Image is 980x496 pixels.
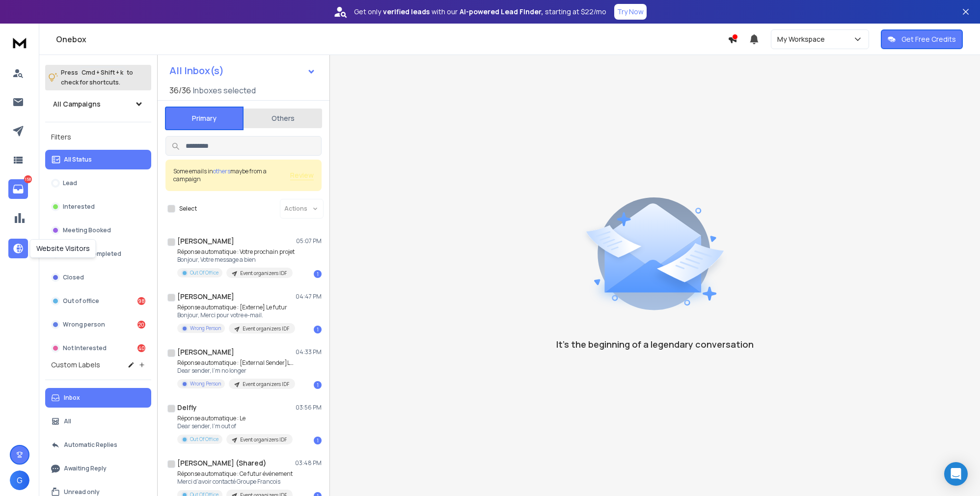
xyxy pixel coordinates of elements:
[881,29,963,49] button: Get Free Credits
[64,441,117,449] p: Automatic Replies
[617,7,644,17] p: Try Now
[10,470,29,490] button: G
[162,61,324,81] button: All Inbox(s)
[556,337,754,351] p: It’s the beginning of a legendary conversation
[314,437,322,444] div: 1
[290,170,314,180] button: Review
[45,244,151,264] button: Meeting Completed
[190,380,221,387] p: Wrong Person
[944,462,968,486] div: Open Intercom Messenger
[177,248,295,256] p: Réponse automatique : Votre prochain projet
[64,156,92,164] p: All Status
[63,344,107,352] p: Not Interested
[614,4,647,20] button: Try Now
[314,326,322,333] div: 1
[10,33,29,52] img: logo
[177,303,295,311] p: Réponse automatique : [Externe] Le futur
[295,459,322,467] p: 03:48 PM
[45,220,151,240] button: Meeting Booked
[64,417,71,425] p: All
[137,344,145,352] div: 40
[45,388,151,408] button: Inbox
[137,297,145,305] div: 98
[296,404,322,412] p: 03:56 PM
[244,108,322,129] button: Others
[165,107,244,130] button: Primary
[53,99,101,109] h1: All Campaigns
[177,470,293,478] p: Réponse automatique : Ce futur événement
[64,394,80,402] p: Inbox
[30,239,96,258] div: Website Visitors
[460,7,543,17] strong: AI-powered Lead Finder,
[45,315,151,334] button: Wrong person20
[61,68,133,87] p: Press to check for shortcuts.
[243,325,289,332] p: Event organizers IDF
[137,321,145,329] div: 20
[177,458,267,468] h1: [PERSON_NAME] (Shared)
[63,297,99,305] p: Out of office
[296,293,322,301] p: 04:47 PM
[45,291,151,311] button: Out of office98
[243,381,289,388] p: Event organizers IDF
[177,311,295,319] p: Bonjour, Merci pour votre e-mail.
[314,381,322,389] div: 1
[63,179,77,187] p: Lead
[169,66,224,76] h1: All Inbox(s)
[45,173,151,193] button: Lead
[383,7,430,17] strong: verified leads
[240,436,287,443] p: Event organizers IDF
[64,465,107,472] p: Awaiting Reply
[45,435,151,455] button: Automatic Replies
[45,338,151,358] button: Not Interested40
[169,84,191,96] span: 36 / 36
[64,488,100,496] p: Unread only
[45,197,151,217] button: Interested
[24,175,32,183] p: 158
[296,237,322,245] p: 05:07 PM
[45,268,151,287] button: Closed
[177,403,197,413] h1: Delfly
[177,347,234,357] h1: [PERSON_NAME]
[177,292,234,302] h1: [PERSON_NAME]
[45,150,151,169] button: All Status
[51,360,100,370] h3: Custom Labels
[45,412,151,431] button: All
[177,414,293,422] p: Réponse automatique : Le
[213,167,230,175] span: others
[80,67,125,78] span: Cmd + Shift + k
[63,226,111,234] p: Meeting Booked
[193,84,256,96] h3: Inboxes selected
[63,321,105,329] p: Wrong person
[179,205,197,213] label: Select
[177,256,295,264] p: Bonjour, Votre message a bien
[45,130,151,144] h3: Filters
[56,33,728,45] h1: Onebox
[177,478,293,486] p: Merci d’avoir contacté ‎Groupe Francois
[8,179,28,199] a: 158
[177,422,293,430] p: Dear sender, I'm out of
[190,325,221,332] p: Wrong Person
[177,359,295,367] p: Réponse automatique : [External Sender]Le futur
[45,459,151,478] button: Awaiting Reply
[296,348,322,356] p: 04:33 PM
[314,270,322,278] div: 1
[190,269,218,276] p: Out Of Office
[901,34,956,44] p: Get Free Credits
[63,203,95,211] p: Interested
[354,7,606,17] p: Get only with our starting at $22/mo
[63,274,84,281] p: Closed
[777,34,829,44] p: My Workspace
[177,367,295,375] p: Dear sender, I'm no longer
[177,236,234,246] h1: [PERSON_NAME]
[190,436,218,443] p: Out Of Office
[173,167,290,183] div: Some emails in maybe from a campaign
[240,270,287,277] p: Event organizers IDF
[45,94,151,114] button: All Campaigns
